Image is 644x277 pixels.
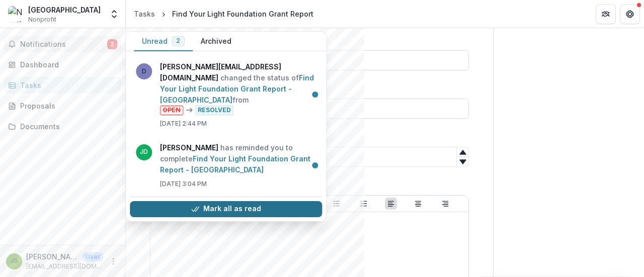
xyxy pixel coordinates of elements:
[107,39,117,49] span: 2
[160,142,316,175] p: has reminded you to complete
[134,32,193,51] button: Unread
[4,77,121,94] a: Tasks
[130,201,322,217] button: Mark all as read
[358,198,370,210] button: Ordered List
[20,40,107,49] span: Notifications
[28,5,101,15] div: [GEOGRAPHIC_DATA]
[11,258,18,264] div: Jessica Shaw
[412,198,424,210] button: Align Center
[4,56,121,73] a: Dashboard
[193,32,239,51] button: Archived
[4,98,121,114] a: Proposals
[4,36,121,52] button: Notifications2
[26,262,103,271] p: [EMAIL_ADDRESS][DOMAIN_NAME]
[172,9,313,19] div: Find Your Light Foundation Grant Report
[176,37,180,44] span: 2
[107,255,119,267] button: More
[331,198,343,210] button: Bullet List
[130,7,159,21] a: Tasks
[26,251,78,262] p: [PERSON_NAME]
[83,252,103,261] p: User
[150,30,218,42] p: Total Project Cost
[134,9,155,19] div: Tasks
[439,198,451,210] button: Align Right
[130,7,317,21] nav: breadcrumb
[160,73,314,104] a: Find Your Light Foundation Grant Report - [GEOGRAPHIC_DATA]
[4,118,121,135] a: Documents
[385,198,397,210] button: Align Left
[20,80,113,90] div: Tasks
[20,101,113,111] div: Proposals
[20,59,113,70] div: Dashboard
[160,154,310,174] a: Find Your Light Foundation Grant Report - [GEOGRAPHIC_DATA]
[8,6,24,22] img: North Valley Music School
[107,4,121,24] button: Open entity switcher
[20,121,113,132] div: Documents
[160,61,316,115] p: changed the status of from
[28,15,56,24] span: Nonprofit
[620,4,640,24] button: Get Help
[596,4,616,24] button: Partners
